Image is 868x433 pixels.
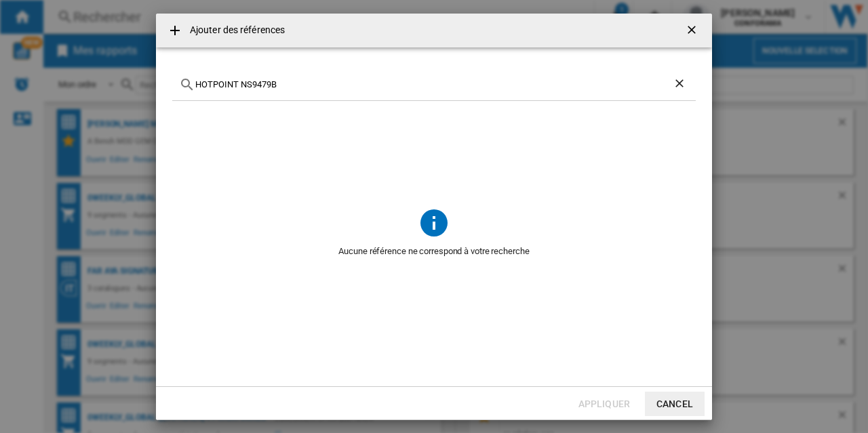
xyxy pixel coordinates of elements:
ng-md-icon: getI18NText('BUTTONS.CLOSE_DIALOG') [685,23,701,39]
span: Aucune référence ne correspond à votre recherche [172,239,696,264]
button: Cancel [645,392,705,416]
button: Appliquer [574,392,634,416]
button: getI18NText('BUTTONS.CLOSE_DIALOG') [679,17,707,44]
input: Cherchez un produit [195,79,673,89]
h4: Ajouter des références [183,24,285,37]
ng-md-icon: Effacer la recherche [673,77,689,93]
